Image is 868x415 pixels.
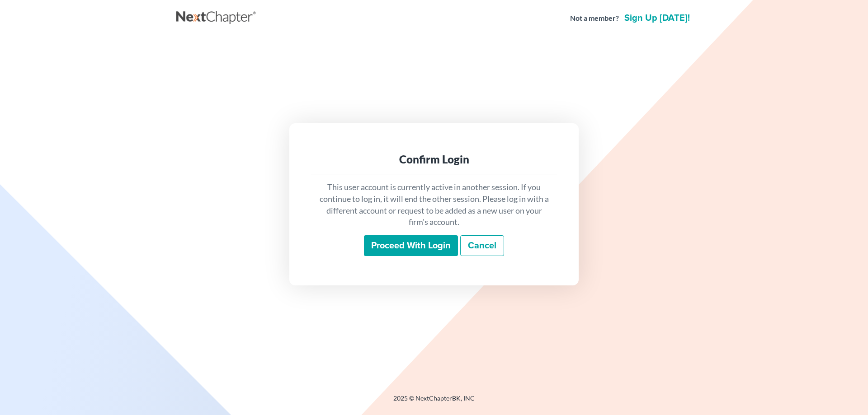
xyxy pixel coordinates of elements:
[318,182,550,228] p: This user account is currently active in another session. If you continue to log in, it will end ...
[460,235,504,256] a: Cancel
[623,14,692,23] a: Sign up [DATE]!
[570,13,619,23] strong: Not a member?
[364,235,458,256] input: Proceed with login
[176,394,692,410] div: 2025 © NextChapterBK, INC
[318,152,550,167] div: Confirm Login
